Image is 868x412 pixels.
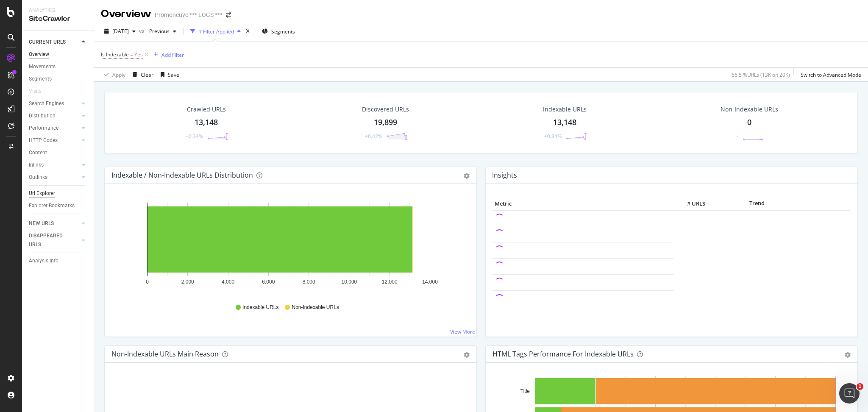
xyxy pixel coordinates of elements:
[29,14,87,24] div: SiteCrawler
[732,71,790,78] div: 66.5 % URLs ( 13K on 20K )
[111,171,253,179] div: Indexable / Non-Indexable URLs Distribution
[29,7,87,14] div: Analytics
[707,198,806,210] th: Trend
[259,25,298,38] button: Segments
[29,173,79,182] a: Outlinks
[382,279,398,285] text: 12,000
[464,173,470,179] div: gear
[29,75,52,84] div: Segments
[101,68,125,81] button: Apply
[721,105,778,114] div: Non-Indexable URLs
[747,117,751,128] div: 0
[161,51,184,58] div: Add Filter
[271,28,295,35] span: Segments
[29,148,47,157] div: Content
[737,133,738,140] div: -
[464,352,470,358] div: gear
[29,219,79,228] a: NEW URLS
[111,198,465,296] svg: A chart.
[187,105,226,114] div: Crawled URLs
[262,279,275,285] text: 6,000
[186,133,203,140] div: +0.34%
[112,28,129,35] span: 2025 Sep. 30th
[857,383,863,390] span: 1
[29,219,54,228] div: NEW URLS
[450,328,475,335] a: View More
[101,51,129,58] span: Is Indexable
[543,105,587,114] div: Indexable URLs
[134,49,143,61] span: Yes
[29,75,88,84] a: Segments
[101,7,151,21] div: Overview
[29,87,42,96] div: Visits
[181,279,194,285] text: 2,000
[845,352,851,358] div: gear
[362,105,409,114] div: Discovered URLs
[101,25,139,38] button: [DATE]
[29,189,88,198] a: Url Explorer
[29,87,50,96] a: Visits
[365,133,382,140] div: +0.42%
[422,279,438,285] text: 14,000
[29,201,75,210] div: Explorer Bookmarks
[29,201,88,210] a: Explorer Bookmarks
[146,25,180,38] button: Previous
[29,124,58,133] div: Performance
[112,71,125,78] div: Apply
[29,148,88,157] a: Content
[29,50,49,59] div: Overview
[242,304,278,311] span: Indexable URLs
[29,111,79,120] a: Distribution
[29,99,64,108] div: Search Engines
[226,12,231,18] div: arrow-right-arrow-left
[168,71,179,78] div: Save
[520,388,530,394] text: Title
[553,117,576,128] div: 13,148
[129,68,153,81] button: Clear
[146,28,170,35] span: Previous
[839,383,860,404] iframe: Intercom live chat
[141,71,153,78] div: Clear
[29,161,79,170] a: Inlinks
[29,38,66,47] div: CURRENT URLS
[130,51,133,58] span: =
[29,99,79,108] a: Search Engines
[111,350,219,358] div: Non-Indexable URLs Main Reason
[673,198,707,210] th: # URLS
[29,136,79,145] a: HTTP Codes
[29,136,58,145] div: HTTP Codes
[29,256,58,265] div: Analysis Info
[544,133,562,140] div: +0.34%
[492,350,634,358] div: HTML Tags Performance for Indexable URLs
[139,27,146,34] span: vs
[29,161,44,170] div: Inlinks
[195,117,218,128] div: 13,148
[29,173,47,182] div: Outlinks
[222,279,234,285] text: 4,000
[157,68,179,81] button: Save
[29,62,88,71] a: Movements
[29,231,79,249] a: DISAPPEARED URLS
[244,27,251,36] div: times
[199,28,234,35] div: 1 Filter Applied
[492,170,517,181] h4: Insights
[29,111,56,120] div: Distribution
[342,279,357,285] text: 10,000
[29,50,88,59] a: Overview
[29,189,55,198] div: Url Explorer
[797,68,861,81] button: Switch to Advanced Mode
[29,231,72,249] div: DISAPPEARED URLS
[292,304,339,311] span: Non-Indexable URLs
[29,62,56,71] div: Movements
[187,25,244,38] button: 1 Filter Applied
[150,50,184,60] button: Add Filter
[492,198,673,210] th: Metric
[303,279,315,285] text: 8,000
[374,117,397,128] div: 19,899
[146,279,149,285] text: 0
[29,124,79,133] a: Performance
[801,71,861,78] div: Switch to Advanced Mode
[29,38,79,47] a: CURRENT URLS
[29,256,88,265] a: Analysis Info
